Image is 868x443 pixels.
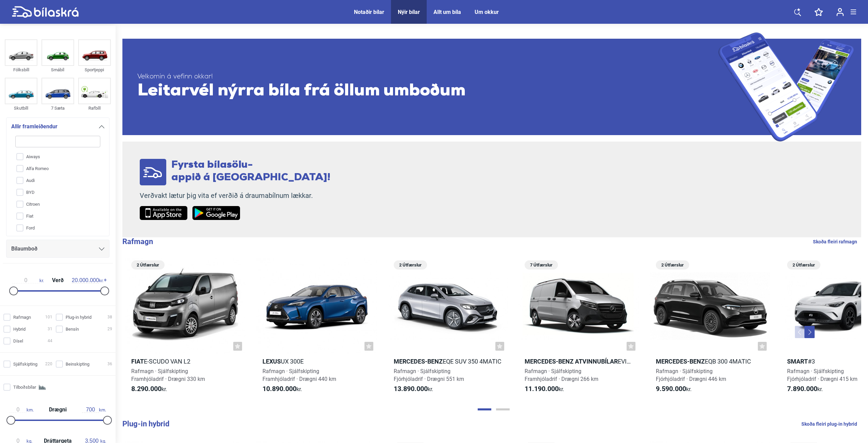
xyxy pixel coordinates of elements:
[790,260,817,270] span: 2 Útfærslur
[66,326,79,333] span: Bensín
[131,385,161,393] b: 8.290.000
[787,358,808,365] b: Smart
[13,384,36,391] span: Tilboðsbílar
[13,314,31,321] span: Rafmagn
[433,9,461,15] a: Allt um bíla
[388,258,508,399] a: 2 ÚtfærslurMercedes-BenzEQE SUV 350 4MATICRafmagn · SjálfskiptingFjórhjóladrif · Drægni 551 km13....
[394,368,464,382] span: Rafmagn · Sjálfskipting Fjórhjóladrif · Drægni 551 km
[50,278,65,283] span: Verð
[131,368,205,382] span: Rafmagn · Sjálfskipting Framhjóladrif · Drægni 330 km
[137,81,718,101] span: Leitarvél nýrra bíla frá öllum umboðum
[5,104,37,112] div: Skutbíll
[66,314,91,321] span: Plug-in hybrid
[135,260,161,270] span: 2 Útfærslur
[13,337,23,345] span: Dísel
[388,357,508,365] h2: EQE SUV 350 4MATIC
[650,258,770,399] a: 2 ÚtfærslurMercedes-BenzEQB 300 4MATICRafmagn · SjálfskiptingFjórhjóladrif · Drægni 446 km9.590.0...
[836,8,844,16] img: user-login.svg
[122,32,861,142] a: Velkomin á vefinn okkar!Leitarvél nýrra bíla frá öllum umboðum
[262,358,281,365] b: Lexus
[41,66,74,74] div: Smábíl
[171,160,330,183] span: Fyrsta bílasölu- appið á [GEOGRAPHIC_DATA]!
[48,326,52,333] span: 31
[122,420,169,428] b: Plug-in hybrid
[107,314,112,321] span: 38
[394,385,433,393] span: kr.
[478,408,491,410] button: Page 1
[394,358,443,365] b: Mercedes-Benz
[262,385,296,393] b: 10.890.000
[262,385,302,393] span: kr.
[5,66,37,74] div: Fólksbíll
[45,361,52,368] span: 220
[787,385,823,393] span: kr.
[354,9,384,15] a: Notaðir bílar
[82,407,106,413] span: km.
[656,385,686,393] b: 9.590.000
[496,408,510,410] button: Page 2
[11,122,57,131] span: Allir framleiðendur
[125,357,245,365] h2: e-Scudo Van L2
[140,191,330,200] p: Verðvakt lætur þig vita ef verðið á draumabílnum lækkar.
[801,420,857,428] a: Skoða fleiri plug-in hybrid
[41,104,74,112] div: 7 Sæta
[398,9,420,15] a: Nýir bílar
[394,385,428,393] b: 13.890.000
[804,326,815,338] button: Next
[528,260,555,270] span: 7 Útfærslur
[48,337,52,345] span: 44
[47,407,68,412] span: Drægni
[787,368,857,382] span: Rafmagn · Sjálfskipting Fjórhjóladrif · Drægni 415 km
[659,260,686,270] span: 2 Útfærslur
[656,385,692,393] span: kr.
[125,258,245,399] a: 2 ÚtfærslurFiate-Scudo Van L2Rafmagn · SjálfskiptingFramhjóladrif · Drægni 330 km8.290.000kr.
[650,357,770,365] h2: EQB 300 4MATIC
[78,66,111,74] div: Sportjeppi
[813,237,857,246] a: Skoða fleiri rafmagn
[525,385,564,393] span: kr.
[11,244,37,254] span: Bílaumboð
[656,368,726,382] span: Rafmagn · Sjálfskipting Fjórhjóladrif · Drægni 446 km
[518,357,639,365] h2: eVito 112 60 kWh millilangur
[10,407,34,413] span: km.
[525,358,618,365] b: Mercedes-Benz Atvinnubílar
[256,357,377,365] h2: UX 300e
[795,326,805,338] button: Previous
[66,361,89,368] span: Beinskipting
[525,368,598,382] span: Rafmagn · Sjálfskipting Framhjóladrif · Drægni 266 km
[72,277,103,283] span: kr.
[656,358,705,365] b: Mercedes-Benz
[45,314,52,321] span: 101
[262,368,336,382] span: Rafmagn · Sjálfskipting Framhjóladrif · Drægni 440 km
[107,361,112,368] span: 36
[107,326,112,333] span: 29
[397,260,424,270] span: 2 Útfærslur
[78,104,111,112] div: Rafbíll
[525,385,559,393] b: 11.190.000
[518,258,639,399] a: 7 ÚtfærslurMercedes-Benz AtvinnubílareVito 112 60 kWh millilangurRafmagn · SjálfskiptingFramhjóla...
[131,358,144,365] b: Fiat
[131,385,167,393] span: kr.
[12,277,44,283] span: kr.
[787,385,817,393] b: 7.890.000
[13,361,37,368] span: Sjálfskipting
[475,9,499,15] a: Um okkur
[122,237,153,246] b: Rafmagn
[256,258,377,399] a: LexusUX 300eRafmagn · SjálfskiptingFramhjóladrif · Drægni 440 km10.890.000kr.
[137,73,718,81] span: Velkomin á vefinn okkar!
[13,326,25,333] span: Hybrid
